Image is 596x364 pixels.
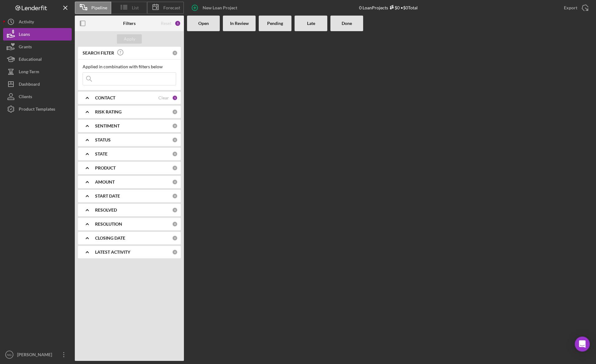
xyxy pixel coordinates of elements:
div: Dashboard [19,78,40,92]
button: Long-Term [3,65,72,78]
button: New Loan Project [187,2,243,14]
span: List [132,5,139,10]
div: Applied in combination with filters below [83,64,176,69]
div: $0 [388,5,400,10]
div: 0 [172,123,178,129]
div: 1 [175,20,181,26]
div: Apply [124,34,135,44]
b: Late [307,21,315,26]
div: 1 [172,95,178,101]
div: Export [564,2,577,14]
span: Pipeline [91,5,107,10]
div: 0 Loan Projects • $0 Total [359,5,418,10]
span: Forecast [163,5,180,10]
div: 0 [172,50,178,56]
div: 0 [172,179,178,185]
div: Reset [161,21,171,26]
button: Product Templates [3,103,72,115]
b: CONTACT [95,95,115,100]
text: NG [7,353,12,357]
button: Apply [117,34,142,44]
b: LATEST ACTIVITY [95,250,130,255]
b: SEARCH FILTER [83,50,114,55]
button: NG[PERSON_NAME] [3,348,72,361]
b: STATE [95,151,108,156]
b: Filters [123,21,136,26]
b: PRODUCT [95,165,116,170]
div: [PERSON_NAME] [16,348,56,362]
button: Grants [3,41,72,53]
div: Clear [158,95,169,100]
div: 0 [172,221,178,227]
button: Export [558,2,593,14]
button: Dashboard [3,78,72,90]
div: Educational [19,53,42,67]
div: 0 [172,235,178,241]
div: 0 [172,193,178,199]
div: Long-Term [19,65,39,79]
div: 0 [172,249,178,255]
button: Activity [3,16,72,28]
div: New Loan Project [203,2,237,14]
b: Done [342,21,352,26]
b: RESOLVED [95,208,117,213]
b: RESOLUTION [95,222,122,227]
button: Educational [3,53,72,65]
div: Clients [19,90,32,104]
button: Clients [3,90,72,103]
div: Loans [19,28,30,42]
div: Open Intercom Messenger [575,337,590,352]
b: Open [198,21,209,26]
div: Product Templates [19,103,55,117]
b: AMOUNT [95,180,115,184]
b: CLOSING DATE [95,236,125,241]
b: Pending [267,21,283,26]
div: Grants [19,41,32,55]
button: Loans [3,28,72,41]
div: Activity [19,16,34,30]
div: 0 [172,151,178,157]
div: 0 [172,109,178,115]
b: STATUS [95,137,111,142]
div: 0 [172,137,178,143]
b: START DATE [95,194,120,199]
b: SENTIMENT [95,123,120,128]
div: 0 [172,207,178,213]
b: In Review [230,21,249,26]
b: RISK RATING [95,109,122,114]
div: 0 [172,165,178,171]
